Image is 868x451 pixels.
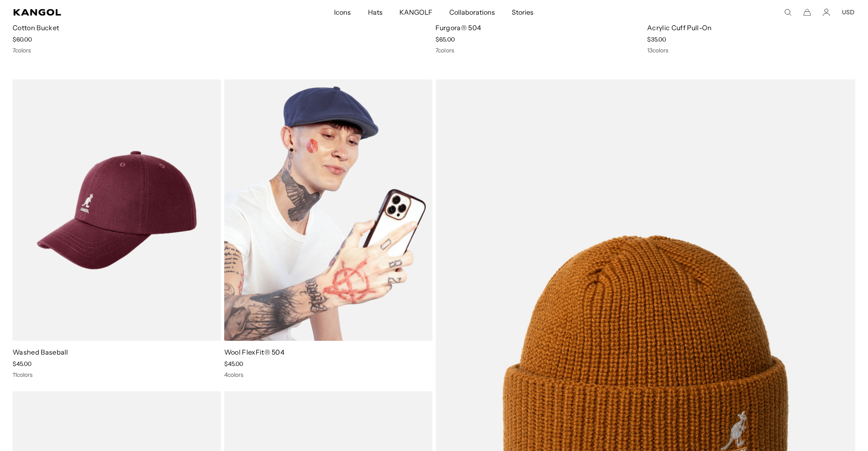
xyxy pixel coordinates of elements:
span: $60.00 [13,36,32,43]
div: 4 colors [224,371,433,378]
span: $35.00 [647,36,666,43]
div: 11 colors [13,371,221,378]
img: Washed Baseball [13,79,221,341]
span: $65.00 [436,36,455,43]
a: Cotton Bucket [13,23,59,32]
summary: Search here [784,8,792,16]
button: Cart [803,8,811,16]
a: Kangol [13,9,222,16]
span: $45.00 [13,360,31,368]
a: Acrylic Cuff Pull-On [647,23,712,32]
span: $45.00 [224,360,243,368]
button: USD [842,8,855,16]
div: 7 colors [436,47,644,54]
div: 7 colors [13,47,433,54]
div: 13 colors [647,47,855,54]
a: Washed Baseball [13,348,68,356]
a: Wool FlexFit® 504 [224,348,285,356]
img: Wool FlexFit® 504 [224,79,433,341]
a: Account [823,8,830,16]
a: Furgora® 504 [436,23,482,32]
